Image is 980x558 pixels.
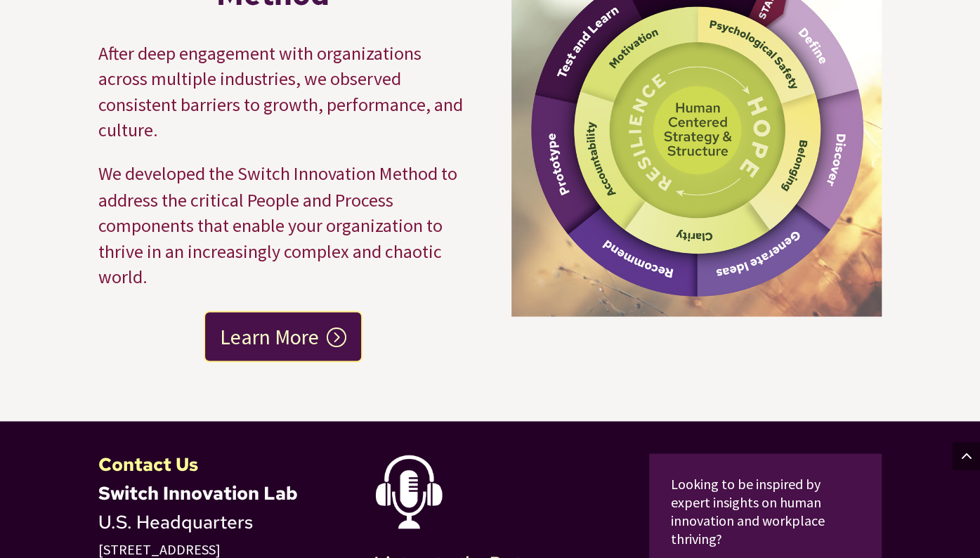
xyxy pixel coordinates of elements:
[98,540,221,557] span: [STREET_ADDRESS]
[98,481,298,505] strong: Switch Innovation Lab
[98,510,253,533] span: U.S. Headquarters
[204,311,362,362] a: Learn More
[98,161,469,289] p: We developed the Switch Innovation Method to address the critical People and Process components t...
[98,41,469,162] p: After deep engagement with organizations across multiple industries, we observed consistent barri...
[670,474,861,547] p: Looking to be inspired by expert insights on human innovation and workplace thriving?
[98,452,198,476] strong: Contact Us
[374,453,444,530] img: podcast icon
